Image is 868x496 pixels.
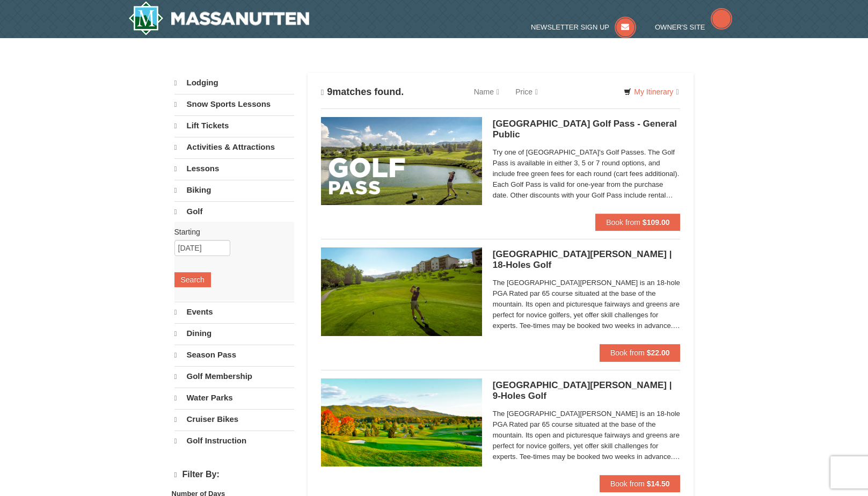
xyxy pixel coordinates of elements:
[321,247,482,335] img: 6619859-85-1f84791f.jpg
[174,137,294,157] a: Activities & Attractions
[647,479,670,488] strong: $14.50
[493,380,681,402] h5: [GEOGRAPHIC_DATA][PERSON_NAME] | 9-Holes Golf
[493,409,681,462] span: The [GEOGRAPHIC_DATA][PERSON_NAME] is an 18-hole PGA Rated par 65 course situated at the base of ...
[174,272,211,287] button: Search
[174,302,294,322] a: Events
[595,214,680,231] button: Book from $109.00
[128,1,310,35] img: Massanutten Resort Logo
[174,431,294,451] a: Golf Instruction
[321,378,482,466] img: 6619859-87-49ad91d4.jpg
[531,23,609,31] span: Newsletter Sign Up
[174,409,294,429] a: Cruiser Bikes
[655,23,705,31] span: Owner's Site
[174,158,294,179] a: Lessons
[174,201,294,222] a: Golf
[466,81,507,103] a: Name
[647,348,670,357] strong: $22.00
[610,479,645,488] span: Book from
[174,388,294,408] a: Water Parks
[493,249,681,271] h5: [GEOGRAPHIC_DATA][PERSON_NAME] | 18-Holes Golf
[174,470,294,480] h4: Filter By:
[643,218,670,227] strong: $109.00
[174,366,294,386] a: Golf Membership
[174,94,294,114] a: Snow Sports Lessons
[655,23,732,31] a: Owner's Site
[174,115,294,136] a: Lift Tickets
[600,344,681,361] button: Book from $22.00
[493,147,681,201] span: Try one of [GEOGRAPHIC_DATA]'s Golf Passes. The Golf Pass is available in either 3, 5 or 7 round ...
[600,475,681,492] button: Book from $14.50
[174,345,294,365] a: Season Pass
[507,81,546,103] a: Price
[174,323,294,344] a: Dining
[128,1,310,35] a: Massanutten Resort
[531,23,636,31] a: Newsletter Sign Up
[174,227,286,237] label: Starting
[610,348,645,357] span: Book from
[606,218,640,227] span: Book from
[493,119,681,140] h5: [GEOGRAPHIC_DATA] Golf Pass - General Public
[617,84,685,100] a: My Itinerary
[321,117,482,205] img: 6619859-108-f6e09677.jpg
[493,278,681,331] span: The [GEOGRAPHIC_DATA][PERSON_NAME] is an 18-hole PGA Rated par 65 course situated at the base of ...
[174,180,294,200] a: Biking
[174,73,294,93] a: Lodging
